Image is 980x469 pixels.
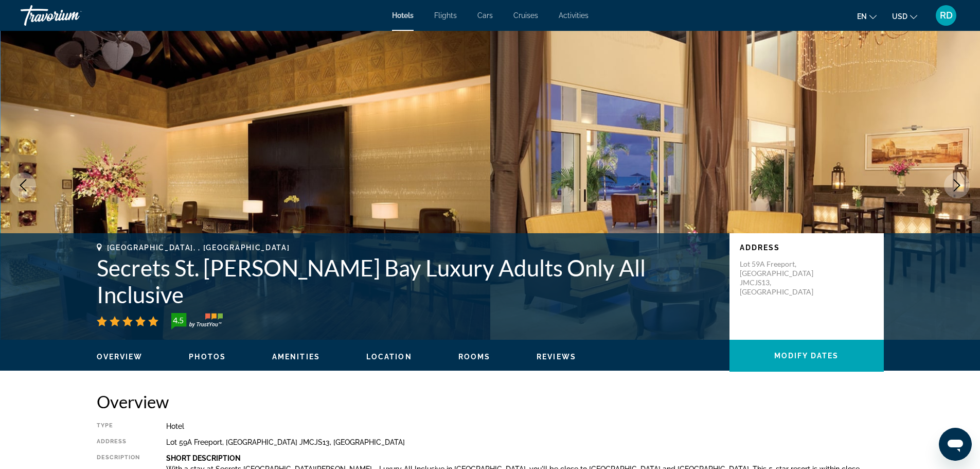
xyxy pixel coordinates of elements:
button: Photos [189,352,226,361]
span: USD [892,12,907,21]
div: 4.5 [168,314,189,326]
button: Rooms [458,352,491,361]
button: Reviews [537,352,576,361]
span: Photos [189,353,226,361]
span: Rooms [458,353,491,361]
button: Previous image [10,172,36,198]
h2: Overview [97,391,884,412]
a: Flights [434,11,457,20]
div: Hotel [166,422,884,430]
a: Cars [477,11,493,20]
b: Short Description [166,454,241,462]
span: [GEOGRAPHIC_DATA], , [GEOGRAPHIC_DATA] [107,244,290,252]
a: Hotels [392,11,414,20]
span: Location [366,353,412,361]
span: Amenities [272,353,320,361]
div: Lot 59A Freeport, [GEOGRAPHIC_DATA] JMCJS13, [GEOGRAPHIC_DATA] [166,438,884,446]
p: Lot 59A Freeport, [GEOGRAPHIC_DATA] JMCJS13, [GEOGRAPHIC_DATA] [740,259,822,297]
a: Cruises [513,11,538,20]
span: en [857,12,867,21]
button: Modify Dates [729,340,884,372]
button: Overview [97,352,143,361]
a: Travorium [21,2,123,29]
span: Modify Dates [774,352,839,360]
button: Change language [857,9,877,24]
a: Activities [559,11,589,20]
iframe: Button to launch messaging window [939,428,972,461]
button: Amenities [272,352,320,361]
img: trustyou-badge-hor.svg [171,313,223,329]
button: User Menu [933,5,959,26]
button: Location [366,352,412,361]
h1: Secrets St. [PERSON_NAME] Bay Luxury Adults Only All Inclusive [97,254,719,308]
span: Overview [97,353,143,361]
div: Type [97,422,140,430]
span: RD [940,10,953,21]
button: Change currency [892,9,917,24]
button: Next image [944,172,970,198]
span: Reviews [537,353,576,361]
p: Address [740,244,874,252]
div: Address [97,438,140,446]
